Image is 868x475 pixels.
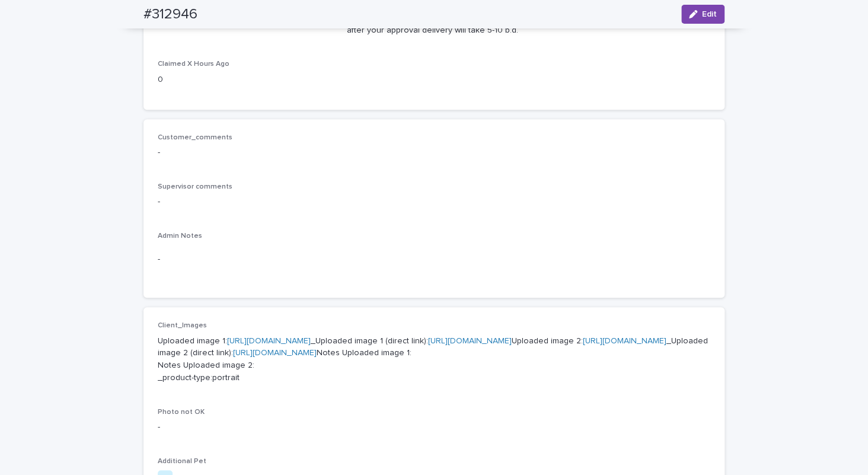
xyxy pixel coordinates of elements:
[158,322,207,329] span: Client_Images
[158,134,232,141] span: Customer_comments
[227,337,311,345] a: [URL][DOMAIN_NAME]
[428,337,512,345] a: [URL][DOMAIN_NAME]
[158,253,710,266] p: -
[681,5,725,24] button: Edit
[233,349,317,357] a: [URL][DOMAIN_NAME]
[158,232,202,240] span: Admin Notes
[158,74,333,86] p: 0
[158,183,232,190] span: Supervisor comments
[702,10,717,18] span: Edit
[158,196,710,208] p: -
[583,337,666,345] a: [URL][DOMAIN_NAME]
[158,458,206,465] span: Additional Pet
[158,335,710,384] p: Uploaded image 1: _Uploaded image 1 (direct link): Uploaded image 2: _Uploaded image 2 (direct li...
[158,421,710,433] p: -
[158,146,710,159] p: -
[143,6,197,23] h2: #312946
[158,409,205,416] span: Photo not OK
[158,60,229,68] span: Claimed X Hours Ago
